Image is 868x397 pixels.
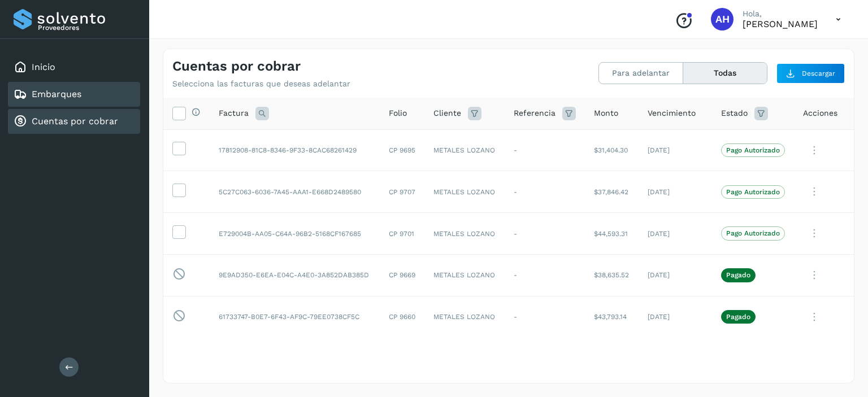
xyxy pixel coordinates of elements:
td: - [505,213,585,255]
td: $31,404.30 [585,129,638,171]
td: $44,593.31 [585,213,638,255]
a: Cuentas por cobrar [32,116,118,126]
td: CP 9695 [380,129,424,171]
p: Pago Autorizado [726,146,780,154]
p: Hola, [743,9,818,19]
td: METALES LOZANO [424,213,505,255]
td: CP 9707 [380,171,424,213]
span: Estado [721,107,748,119]
td: E729004B-AA05-C64A-96B2-5168CF167685 [210,213,380,255]
td: [DATE] [639,254,712,296]
td: 61733747-B0E7-6F43-AF9C-79EE0738CF5C [210,296,380,338]
span: Descargar [802,68,835,78]
span: Acciones [803,107,837,119]
span: Vencimiento [648,107,696,119]
button: Descargar [776,63,845,84]
td: - [505,296,585,338]
a: Inicio [32,62,55,72]
td: $43,793.14 [585,296,638,338]
td: - [505,129,585,171]
td: CP 9701 [380,213,424,255]
p: Proveedores [38,24,136,32]
td: [DATE] [639,129,712,171]
td: $37,846.42 [585,171,638,213]
p: Pagado [726,313,750,321]
p: Pago Autorizado [726,229,780,237]
a: Embarques [32,89,81,99]
td: CP 9669 [380,254,424,296]
div: Embarques [8,82,140,107]
div: Cuentas por cobrar [8,109,140,134]
td: CP 9660 [380,296,424,338]
button: Todas [683,63,767,84]
td: 9E9AD350-E6EA-E04C-A4E0-3A852DAB385D [210,254,380,296]
td: METALES LOZANO [424,129,505,171]
span: Factura [219,107,249,119]
div: Inicio [8,55,140,80]
td: $38,635.52 [585,254,638,296]
p: Pagado [726,271,750,279]
button: Para adelantar [599,63,683,84]
p: Selecciona las facturas que deseas adelantar [172,79,350,89]
td: 17812908-81C8-8346-9F33-8CAC68261429 [210,129,380,171]
p: Pago Autorizado [726,188,780,196]
td: [DATE] [639,296,712,338]
span: Cliente [433,107,461,119]
span: Folio [389,107,407,119]
td: 5C27C063-6036-7A45-AAA1-E668D2489580 [210,171,380,213]
span: Monto [594,107,618,119]
p: AZUCENA HERNANDEZ LOPEZ [743,19,818,29]
h4: Cuentas por cobrar [172,58,301,75]
td: [DATE] [639,213,712,255]
span: Referencia [514,107,555,119]
td: - [505,171,585,213]
td: METALES LOZANO [424,296,505,338]
td: - [505,254,585,296]
td: METALES LOZANO [424,171,505,213]
td: METALES LOZANO [424,254,505,296]
td: [DATE] [639,171,712,213]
